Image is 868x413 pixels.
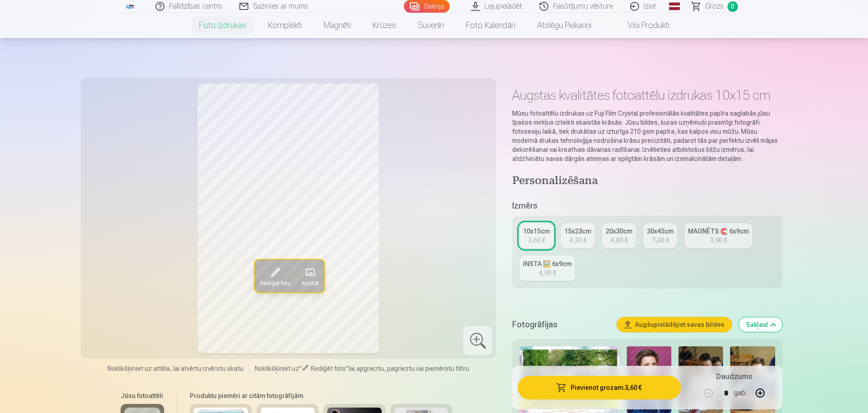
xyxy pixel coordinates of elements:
[523,259,572,268] div: INSTA 🖼️ 6x9cm
[257,13,313,38] a: Komplekti
[539,268,556,277] div: 4,90 €
[125,4,135,9] img: /fa1
[512,199,782,212] h5: Izmērs
[407,13,455,38] a: Suvenīri
[349,365,469,372] span: lai apgrieztu, pagrieztu vai piemērotu filtru
[301,280,319,287] span: Aizstāt
[684,223,752,248] a: MAGNĒTS 🧲 6x9cm3,90 €
[512,318,609,331] h5: Fotogrāfijas
[512,109,782,163] p: Mūsu fotoattēlu izdrukas uz Fuji Film Crystal profesionālās kvalitātes papīra saglabās jūsu īpašo...
[611,236,628,245] div: 4,80 €
[121,391,164,400] h6: Jūsu fotoattēli
[739,317,782,332] button: Sakļaut
[455,13,526,38] a: Foto kalendāri
[705,1,724,12] span: Grozs
[512,174,782,189] h4: Personalizēšana
[362,13,407,38] a: Krūzes
[186,391,456,400] h6: Produktu piemēri ar citām fotogrāfijām
[313,13,362,38] a: Magnēti
[561,223,595,248] a: 15x23cm4,30 €
[602,223,636,248] a: 20x30cm4,80 €
[260,280,290,287] span: Rediģēt foto
[255,365,299,372] span: Noklikšķiniet uz
[652,236,669,245] div: 7,40 €
[727,1,738,12] span: 0
[299,365,302,372] span: "
[519,256,575,281] a: INSTA 🖼️ 6x9cm4,90 €
[526,13,602,38] a: Atslēgu piekariņi
[688,227,749,236] div: MAGNĒTS 🧲 6x9cm
[716,371,752,382] h5: Daudzums
[643,223,677,248] a: 30x45cm7,40 €
[523,227,550,236] div: 10x15cm
[311,365,346,372] span: Rediģēt foto
[346,365,349,372] span: "
[617,317,732,332] button: Augšupielādējiet savas bildes
[734,382,747,404] div: gab.
[296,260,324,292] button: Aizstāt
[569,236,587,245] div: 4,30 €
[512,87,782,103] h1: Augstas kvalitātes fotoattēlu izdrukas 10x15 cm
[254,260,296,292] button: Rediģēt foto
[602,13,680,38] a: Visi produkti
[528,236,545,245] div: 3,60 €
[564,227,591,236] div: 15x23cm
[188,13,257,38] a: Foto izdrukas
[710,236,727,245] div: 3,90 €
[107,364,243,373] span: Noklikšķiniet uz attēla, lai atvērtu izvērstu skatu
[518,376,680,399] button: Pievienot grozam:3,60 €
[519,223,553,248] a: 10x15cm3,60 €
[647,227,674,236] div: 30x45cm
[606,227,632,236] div: 20x30cm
